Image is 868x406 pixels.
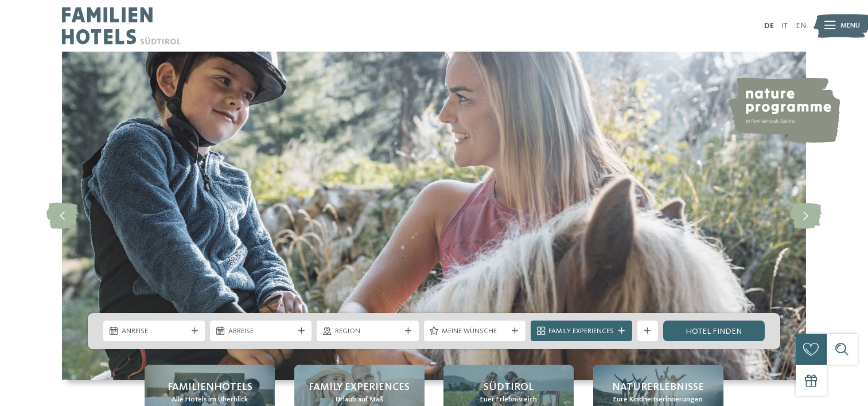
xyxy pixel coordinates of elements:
span: Südtirol [484,380,534,395]
span: Urlaub auf Maß [336,395,383,405]
a: DE [764,22,774,30]
span: Family Experiences [309,380,410,395]
span: Abreise [228,326,294,337]
a: Hotel finden [663,321,765,341]
span: Menü [840,21,860,31]
span: Naturerlebnisse [612,380,704,395]
a: EN [796,22,806,30]
span: Familienhotels [168,380,252,395]
img: nature programme by Familienhotels Südtirol [726,77,840,143]
a: IT [781,22,788,30]
span: Anreise [122,326,187,337]
span: Region [335,326,400,337]
span: Alle Hotels im Überblick [172,395,248,405]
span: Eure Kindheitserinnerungen [613,395,703,405]
img: Familienhotels Südtirol: The happy family places [62,52,806,380]
span: Meine Wünsche [442,326,507,337]
span: Euer Erlebnisreich [480,395,537,405]
span: Family Experiences [548,326,614,337]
